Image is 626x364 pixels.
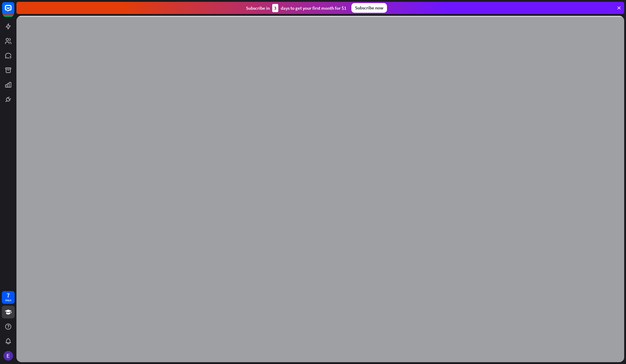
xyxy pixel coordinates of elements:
[5,298,11,302] div: days
[7,293,10,298] div: 7
[2,291,15,304] a: 7 days
[272,4,278,12] div: 3
[351,3,387,13] div: Subscribe now
[246,4,346,12] div: Subscribe in days to get your first month for $1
